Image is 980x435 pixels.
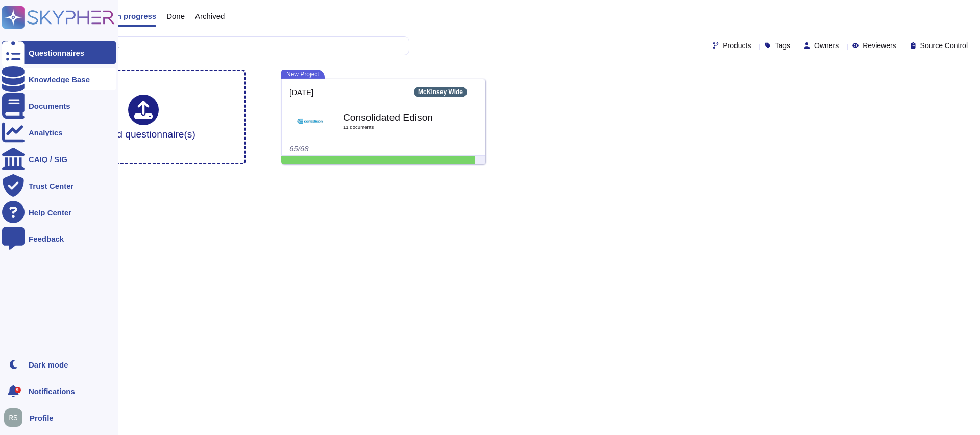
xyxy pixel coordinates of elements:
a: Questionnaires [2,41,116,64]
span: In progress [114,12,156,20]
div: Trust Center [29,182,73,190]
div: Help Center [29,209,71,216]
span: Tags [775,42,790,49]
a: Help Center [2,201,116,223]
a: Knowledge Base [2,68,116,90]
div: Upload questionnaire(s) [91,95,195,139]
b: Consolidated Edison [343,112,445,122]
a: Analytics [2,121,116,144]
div: CAIQ / SIG [29,155,67,163]
a: Feedback [2,227,116,250]
div: 9+ [15,387,21,393]
div: Questionnaires [29,49,84,57]
div: Analytics [29,129,63,136]
span: Source Control [920,42,968,49]
div: Dark mode [29,361,68,369]
span: Done [166,12,185,20]
div: Documents [29,102,70,110]
span: Profile [30,414,54,422]
span: 11 document s [343,125,445,130]
span: New Project [281,70,325,79]
div: Feedback [29,235,64,243]
button: user [2,406,30,429]
a: Documents [2,95,116,117]
a: CAIQ / SIG [2,148,116,170]
input: Search by keywords [40,37,409,55]
span: Archived [195,12,225,20]
span: 65/68 [289,144,309,153]
div: McKinsey Wide [414,87,467,97]
span: Reviewers [863,42,896,49]
span: [DATE] [289,88,313,96]
img: Logo [297,108,323,134]
div: Knowledge Base [29,76,90,83]
a: Trust Center [2,174,116,197]
span: Products [723,42,751,49]
span: Notifications [29,387,75,395]
img: user [4,408,22,427]
span: Owners [814,42,839,49]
